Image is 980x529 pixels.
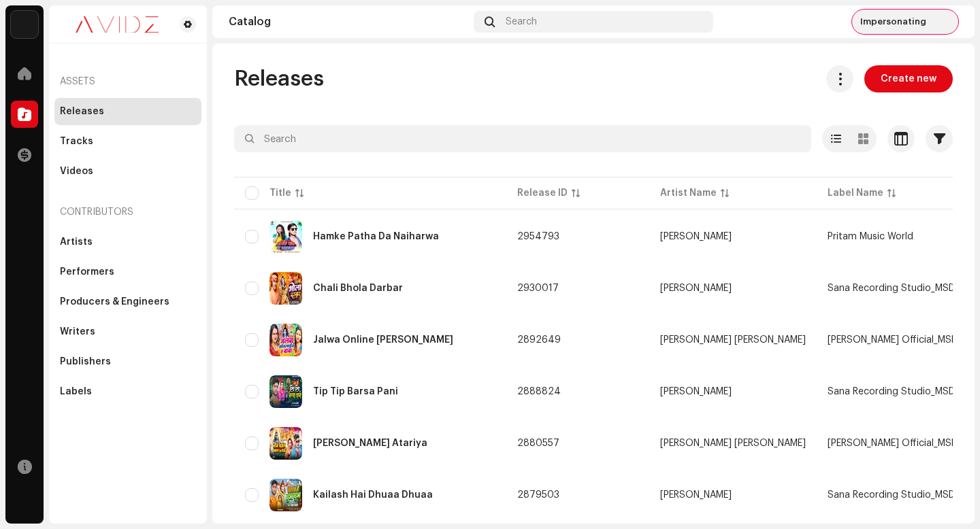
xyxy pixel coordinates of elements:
div: Writers [60,326,95,337]
div: [PERSON_NAME] [660,490,732,500]
div: Tej Dihla Mahal Atariya [313,439,427,448]
re-m-nav-item: Releases [54,98,201,125]
span: Ranjay Koiri [660,490,806,500]
img: a5832186-b376-4a83-935d-07e0ea2e8a9b [269,324,302,356]
span: Pritam Music World [828,232,913,241]
div: [PERSON_NAME] [PERSON_NAME] [660,335,806,345]
span: Nitesh Nirmal Official_MSD [828,335,958,345]
div: Labels [60,386,92,397]
input: Search [234,125,811,152]
div: Kailash Hai Dhuaa Dhuaa [313,490,433,500]
div: Title [269,186,291,200]
img: 0c631eef-60b6-411a-a233-6856366a70de [60,16,174,33]
re-m-nav-item: Publishers [54,348,201,375]
div: Artists [60,237,93,248]
re-m-nav-item: Performers [54,258,201,286]
span: Pritam Pandey [660,232,806,241]
div: [PERSON_NAME] [660,387,732,396]
re-a-nav-header: Contributors [54,196,201,228]
div: Jalwa Online Ae Baba [313,335,453,345]
div: Publishers [60,356,111,367]
re-m-nav-item: Tracks [54,128,201,155]
span: Sana Recording Studio_MSD [828,284,955,293]
img: 788368d7-a35f-46e6-8b57-f3a7d18a8fe1 [269,375,302,408]
span: 2930017 [517,284,559,293]
span: Sana Recording Studio_MSD [828,387,955,396]
span: 2879503 [517,490,559,500]
div: Hamke Patha Da Naiharwa [313,232,439,241]
div: [PERSON_NAME] [PERSON_NAME] [660,439,806,448]
div: [PERSON_NAME] [660,232,732,241]
div: Tip Tip Barsa Pani [313,387,398,396]
div: Label Name [828,186,883,200]
button: Create new [864,65,953,92]
span: Nitesh Nirmal Official_MSD [828,439,958,448]
span: Search [506,16,537,27]
img: b74d0677-8d96-46f8-98c0-0890eff5a256 [269,272,302,305]
div: [PERSON_NAME] [660,284,732,293]
div: Chali Bhola Darbar [313,284,403,293]
div: Artist Name [660,186,717,200]
div: Producers & Engineers [60,296,169,307]
re-m-nav-item: Labels [54,378,201,405]
span: Nitesh Nirmal Yadav [660,335,806,345]
div: Performers [60,267,114,277]
div: Releases [60,106,104,117]
img: dc7ee549-11da-444e-a64a-3d76e7e1d5d4 [934,11,956,33]
span: Sana Recording Studio_MSD [828,490,955,500]
span: 2888824 [517,387,561,396]
re-m-nav-item: Producers & Engineers [54,288,201,315]
span: 2880557 [517,439,559,448]
span: Ranjay Koiri [660,387,806,396]
span: 2892649 [517,335,561,345]
div: Videos [60,166,93,177]
span: Santosh Sitara Shital [660,284,806,293]
re-m-nav-item: Artists [54,228,201,256]
div: Release ID [517,186,568,200]
span: Releases [234,65,324,92]
re-a-nav-header: Assets [54,65,201,98]
img: fe4c283f-4247-4cc7-9ceb-0949ef48ec18 [269,427,302,460]
img: 77940a98-ff6c-4bd0-9012-2d14a5d4235e [269,220,302,253]
span: Impersonating [860,16,926,27]
span: Nitesh Nirmal Yadav [660,439,806,448]
re-m-nav-item: Writers [54,318,201,345]
img: 10d72f0b-d06a-424f-aeaa-9c9f537e57b6 [11,11,38,38]
div: Catalog [229,16,468,27]
img: 22e99f85-daec-4666-b2be-65439029e47b [269,479,302,511]
span: Create new [881,65,936,92]
div: Tracks [60,136,93,147]
span: 2954793 [517,232,559,241]
re-m-nav-item: Videos [54,158,201,185]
